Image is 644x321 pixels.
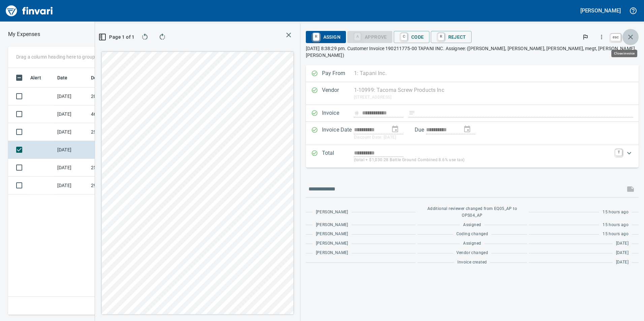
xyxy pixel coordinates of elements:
[616,259,629,266] span: [DATE]
[457,259,487,266] span: Invoice created
[394,31,429,43] button: CCode
[616,240,629,247] span: [DATE]
[615,149,622,156] a: T
[91,74,116,82] span: Description
[578,30,593,44] button: Flag
[55,123,88,141] td: [DATE]
[579,5,622,16] button: [PERSON_NAME]
[603,222,629,228] span: 15 hours ago
[8,30,40,38] p: My Expenses
[463,240,481,247] span: Assigned
[594,30,609,44] button: More
[306,31,346,43] button: RAssign
[16,53,115,60] p: Drag a column heading here to group the table
[347,34,392,39] div: Coding Required
[57,74,68,82] span: Date
[456,231,488,238] span: Coding changed
[55,177,88,194] td: [DATE]
[4,3,55,19] img: Finvari
[603,231,629,238] span: 15 hours ago
[311,31,341,43] span: Assign
[306,45,639,59] p: [DATE] 8:38:29 pm. Customer Invoice 190211775-00 TAPANI INC. Assignee: ([PERSON_NAME], [PERSON_NA...
[399,31,424,43] span: Code
[57,74,76,82] span: Date
[55,159,88,177] td: [DATE]
[55,105,88,123] td: [DATE]
[88,105,149,123] td: 4602.65
[438,33,444,40] a: R
[322,149,354,164] p: Total
[103,33,131,41] span: Page 1 of 1
[316,231,348,238] span: [PERSON_NAME]
[88,159,149,177] td: 251506
[30,74,50,82] span: Alert
[316,209,348,216] span: [PERSON_NAME]
[354,157,611,164] p: (total + $1,030.28 Battle Ground Combined 8.6% use tax)
[88,87,149,105] td: 20.13116.65
[431,31,472,43] button: RReject
[88,123,149,141] td: 252505
[88,177,149,194] td: 29.10973.65
[456,250,488,256] span: Vendor changed
[611,34,621,41] a: esc
[316,222,348,228] span: [PERSON_NAME]
[313,33,319,40] a: R
[401,33,407,40] a: C
[463,222,481,228] span: Assigned
[436,31,466,43] span: Reject
[603,209,629,216] span: 15 hours ago
[55,87,88,105] td: [DATE]
[616,250,629,256] span: [DATE]
[622,181,639,197] span: This records your message into the invoice and notifies anyone mentioned
[580,7,621,14] h5: [PERSON_NAME]
[306,145,639,168] div: Expand
[30,74,41,82] span: Alert
[100,31,134,43] button: Page 1 of 1
[55,141,88,159] td: [DATE]
[316,240,348,247] span: [PERSON_NAME]
[91,74,125,82] span: Description
[421,206,524,219] span: Additional reviewer changed from EQ05_AP to OPS04_AP
[8,30,40,38] nav: breadcrumb
[316,250,348,256] span: [PERSON_NAME]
